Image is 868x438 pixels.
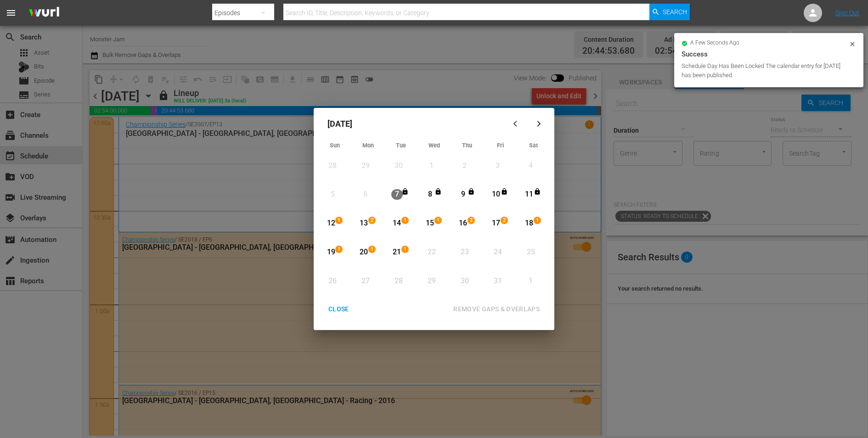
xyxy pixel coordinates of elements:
div: 1 [426,161,437,171]
div: 7 [391,189,403,200]
div: 27 [360,276,371,286]
div: 10 [490,189,502,200]
div: 16 [457,218,469,229]
div: 20 [358,247,370,258]
div: Success [682,49,856,60]
span: 1 [402,217,408,224]
span: 2 [468,217,474,224]
div: 19 [325,247,337,258]
div: 28 [327,161,338,171]
div: 22 [426,247,437,258]
div: 29 [360,161,371,171]
div: 29 [426,276,437,286]
div: 17 [490,218,502,229]
span: Tue [396,142,406,149]
span: Sun [330,142,340,149]
div: 30 [393,161,404,171]
span: a few seconds ago [690,39,739,47]
div: 14 [391,218,403,229]
span: 1 [369,246,375,253]
div: 21 [391,247,403,258]
div: 25 [525,247,536,258]
div: 15 [424,218,436,229]
span: 1 [336,217,342,224]
div: Schedule Day Has Been Locked The calendar entry for [DATE] has been published [682,62,846,80]
div: 3 [492,161,503,171]
span: Wed [428,142,440,149]
div: 12 [325,218,337,229]
div: 2 [459,161,470,171]
div: 24 [492,247,503,258]
div: 28 [393,276,404,286]
button: CLOSE [317,301,360,318]
div: 11 [524,189,535,200]
div: 18 [524,218,535,229]
span: Mon [362,142,374,149]
span: Search [663,4,687,20]
div: 23 [459,247,470,258]
div: 8 [424,189,436,200]
div: [DATE] [318,112,506,135]
div: 26 [327,276,338,286]
div: 5 [327,189,338,200]
div: 1 [525,276,536,286]
a: Sign Out [835,9,859,17]
div: 4 [525,161,536,171]
span: Thu [462,142,472,149]
div: 30 [459,276,470,286]
span: 2 [501,217,507,224]
span: 2 [369,217,375,224]
div: 31 [492,276,503,286]
div: 6 [360,189,371,200]
div: CLOSE [321,303,356,315]
span: Fri [497,142,504,149]
div: 13 [358,218,370,229]
span: menu [6,7,17,18]
span: 1 [402,246,408,253]
div: Month View [318,139,550,296]
span: Sat [529,142,538,149]
span: 1 [534,217,541,224]
div: 9 [457,189,469,200]
img: ans4CAIJ8jUAAAAAAAAAAAAAAAAAAAAAAAAgQb4GAAAAAAAAAAAAAAAAAAAAAAAAJMjXAAAAAAAAAAAAAAAAAAAAAAAAgAT5G... [22,2,66,24]
span: 1 [435,217,441,224]
span: 1 [336,246,342,253]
